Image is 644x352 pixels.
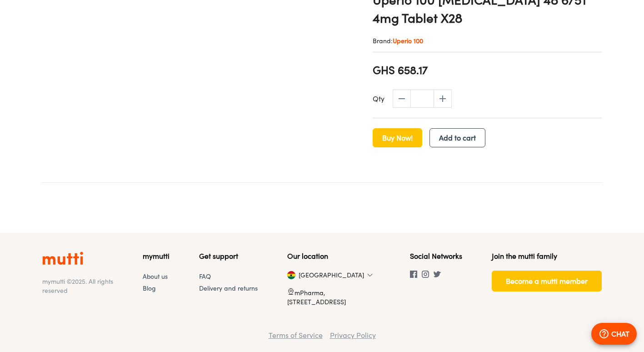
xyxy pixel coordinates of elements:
[42,251,83,266] img: Logo
[373,36,602,45] p: Brand:
[287,251,380,261] h5: Our location
[143,251,170,261] h5: mymutti
[410,271,417,278] img: Facebook
[269,331,323,340] a: Terms of Service
[393,37,423,45] span: Uperio 100
[287,288,295,295] img: Location
[382,131,413,144] span: Buy Now!
[373,62,428,78] span: GHS 658.17
[434,90,452,108] span: increase
[199,272,211,280] a: FAQ
[143,284,156,292] a: Blog
[367,272,373,278] img: Dropdown
[410,251,462,261] h5: Social Networks
[492,251,602,261] h5: Join the mutti family
[611,328,629,339] p: CHAT
[287,271,295,279] img: Ghana
[199,284,258,292] a: Delivery and returns
[439,131,476,144] span: Add to cart
[434,272,445,279] a: Twitter
[591,323,637,345] button: CHAT
[199,251,258,261] h5: Get support
[422,271,429,278] img: Instagram
[429,128,485,147] button: Add to cart
[492,271,602,292] button: Become a mutti member
[330,331,376,340] a: Privacy Policy
[506,275,588,287] span: Become a mutti member
[143,272,168,280] a: About us
[42,277,113,295] p: mymutti © 2025 . All rights reserved
[373,93,384,104] p: Qty
[287,288,380,307] p: mPharma, [STREET_ADDRESS]
[373,128,422,147] button: Buy Now!
[434,271,441,278] img: Twitter
[422,272,434,279] a: Instagram
[410,272,422,279] a: Facebook
[287,271,301,280] section: [GEOGRAPHIC_DATA]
